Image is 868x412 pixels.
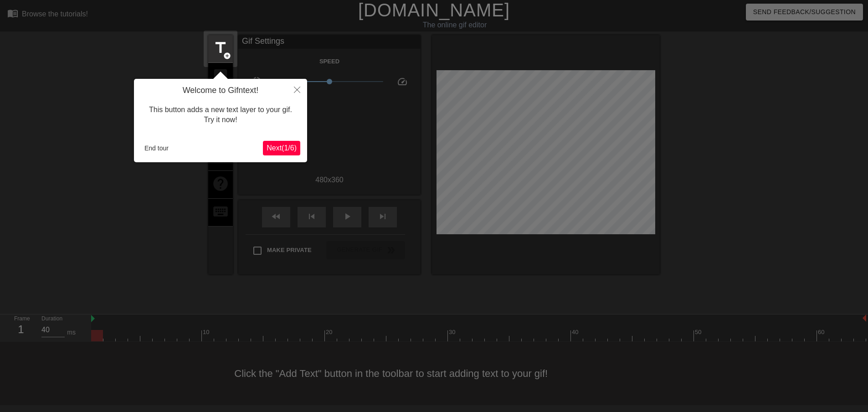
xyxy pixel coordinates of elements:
[141,96,300,134] div: This button adds a new text layer to your gif. Try it now!
[141,86,300,96] h4: Welcome to Gifntext!
[263,141,300,155] button: Next
[267,144,297,152] span: Next ( 1 / 6 )
[141,141,172,155] button: End tour
[287,79,307,100] button: Close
